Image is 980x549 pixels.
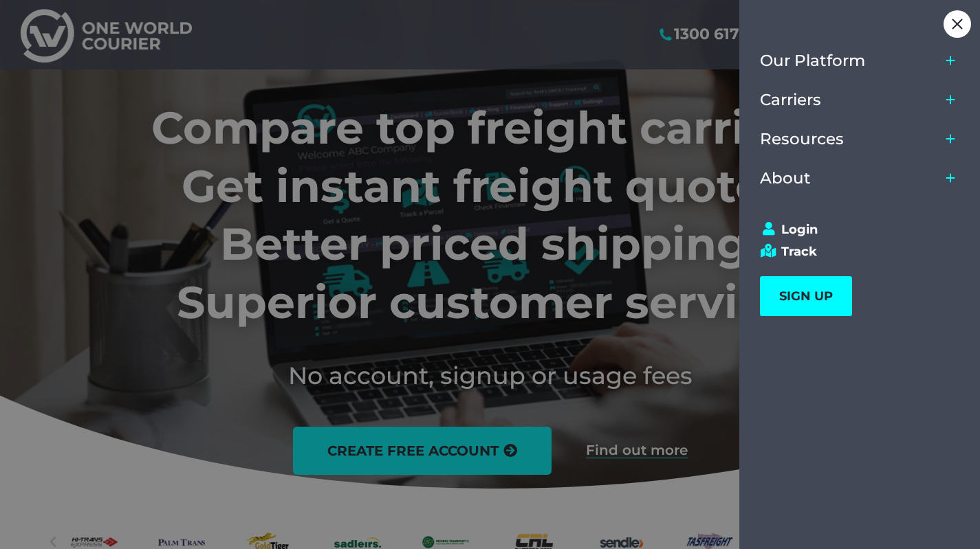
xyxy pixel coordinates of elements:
[760,276,852,316] a: SIGN UP
[760,159,940,198] a: About
[760,244,947,259] a: Track
[760,222,947,237] a: Login
[760,91,821,109] span: Carriers
[760,169,811,188] span: About
[779,289,833,304] span: SIGN UP
[760,130,844,148] span: Resources
[760,80,940,120] a: Carriers
[760,120,940,159] a: Resources
[944,10,971,38] div: Close
[760,41,940,80] a: Our Platform
[760,52,865,70] span: Our Platform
